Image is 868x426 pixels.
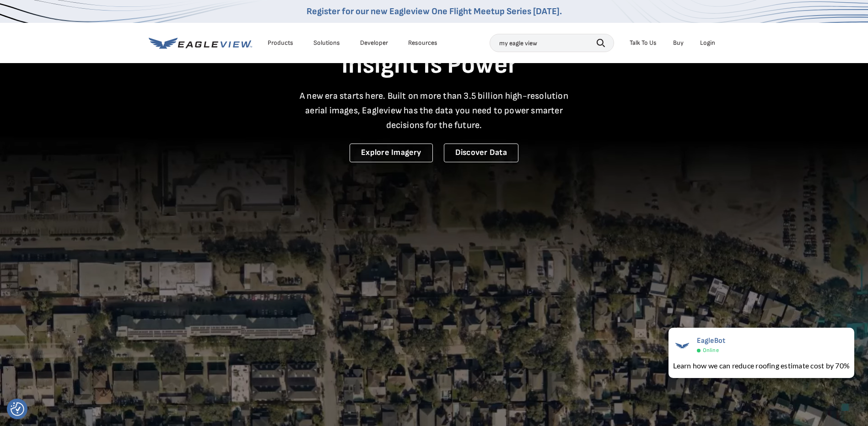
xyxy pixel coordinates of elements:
img: EagleBot [673,336,691,355]
h1: Insight Is Power [149,49,720,81]
div: Products [268,39,293,47]
a: Explore Imagery [350,144,433,162]
a: Buy [673,39,684,47]
div: Login [700,39,715,47]
input: Search [490,34,614,52]
div: Solutions [313,39,340,47]
a: Developer [360,39,388,47]
span: Online [703,347,719,354]
p: A new era starts here. Built on more than 3.5 billion high-resolution aerial images, Eagleview ha... [294,89,574,133]
button: Consent Preferences [11,402,24,416]
div: Talk To Us [630,39,657,47]
a: Discover Data [444,144,518,162]
div: Learn how we can reduce roofing estimate cost by 70% [673,360,850,371]
a: Register for our new Eagleview One Flight Meetup Series [DATE]. [307,6,562,17]
div: Resources [408,39,437,47]
img: Revisit consent button [11,402,24,416]
span: EagleBot [697,336,726,345]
